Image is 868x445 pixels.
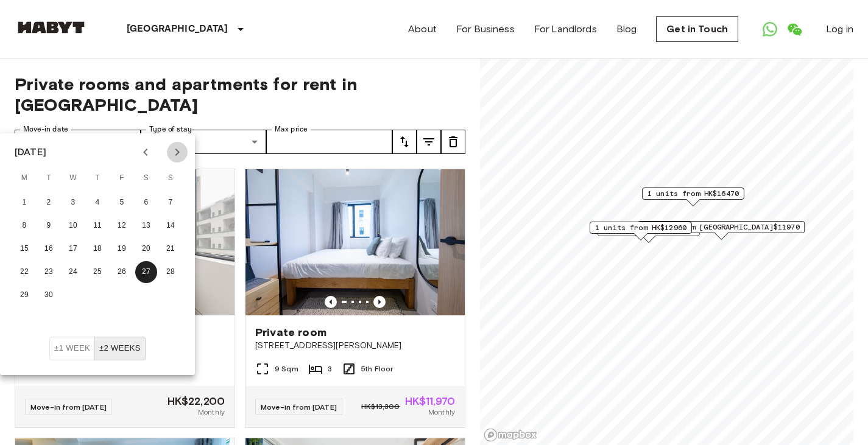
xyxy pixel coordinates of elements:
button: 2 [38,192,60,214]
span: Move-in from [DATE] [261,402,337,412]
span: HK$13,300 [361,401,400,412]
p: [GEOGRAPHIC_DATA] [127,22,228,37]
label: Move-in date [23,124,68,135]
button: 6 [135,192,157,214]
span: Sunday [160,166,182,191]
button: 8 [13,215,35,237]
div: [DATE] [15,145,46,159]
button: 24 [62,261,84,283]
span: Private rooms and apartments for rent in [GEOGRAPHIC_DATA] [15,74,465,115]
button: 3 [62,192,84,214]
button: 27 [135,261,157,283]
button: 10 [62,215,84,237]
label: Max price [275,124,308,135]
span: Monthly [198,407,225,418]
span: Monday [13,166,35,191]
button: 7 [160,192,182,214]
a: For Business [456,22,515,37]
button: 1 [13,192,35,214]
button: 28 [160,261,182,283]
button: Previous image [325,296,337,308]
button: 13 [135,215,157,237]
a: Log in [826,22,853,37]
button: 16 [38,238,60,260]
span: 9 Sqm [275,363,298,374]
button: 29 [13,284,35,306]
button: 19 [111,238,133,260]
button: ±1 week [49,337,95,360]
div: Move In Flexibility [49,337,146,360]
span: Tuesday [38,166,60,191]
span: HK$22,200 [168,396,225,407]
button: tune [417,130,441,154]
label: Type of stay [149,124,192,135]
span: 3 units from [GEOGRAPHIC_DATA]$11970 [643,222,799,233]
button: 26 [111,261,133,283]
button: 21 [160,238,182,260]
span: [STREET_ADDRESS][PERSON_NAME] [255,340,455,352]
span: 5th Floor [361,363,393,374]
button: Next month [167,142,188,163]
button: 4 [86,192,108,214]
button: tune [392,130,417,154]
span: Friday [111,166,133,191]
button: tune [441,130,465,154]
a: Open WhatsApp [758,17,782,41]
button: 5 [111,192,133,214]
button: Previous image [373,296,386,308]
a: For Landlords [534,22,597,37]
button: 14 [160,215,182,237]
span: Private room [255,325,326,340]
a: Open WeChat [782,17,806,41]
div: Map marker [590,222,692,240]
button: 30 [38,284,60,306]
span: 1 units from HK$12960 [595,222,686,233]
span: 1 units from HK$16470 [647,188,739,199]
button: 11 [86,215,108,237]
a: About [408,22,437,37]
button: 12 [111,215,133,237]
a: Blog [616,22,637,37]
img: Marketing picture of unit HK-01-046-005-03 [245,169,465,315]
span: Thursday [86,166,108,191]
a: Mapbox logo [484,428,537,442]
button: Previous month [135,142,156,163]
button: 20 [135,238,157,260]
span: Saturday [135,166,157,191]
button: 9 [38,215,60,237]
button: 15 [13,238,35,260]
a: Marketing picture of unit HK-01-046-005-03Previous imagePrevious imagePrivate room[STREET_ADDRESS... [245,169,465,428]
div: Map marker [642,187,744,206]
span: 3 [328,363,332,374]
span: Wednesday [62,166,84,191]
img: Habyt [15,21,88,33]
button: 22 [13,261,35,283]
button: 18 [86,238,108,260]
span: HK$11,970 [405,396,455,407]
button: 25 [86,261,108,283]
button: ±2 weeks [94,337,146,360]
div: Map marker [637,221,805,240]
span: Monthly [428,407,455,418]
button: 17 [62,238,84,260]
button: 23 [38,261,60,283]
span: Move-in from [DATE] [30,402,107,412]
a: Get in Touch [656,16,738,42]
